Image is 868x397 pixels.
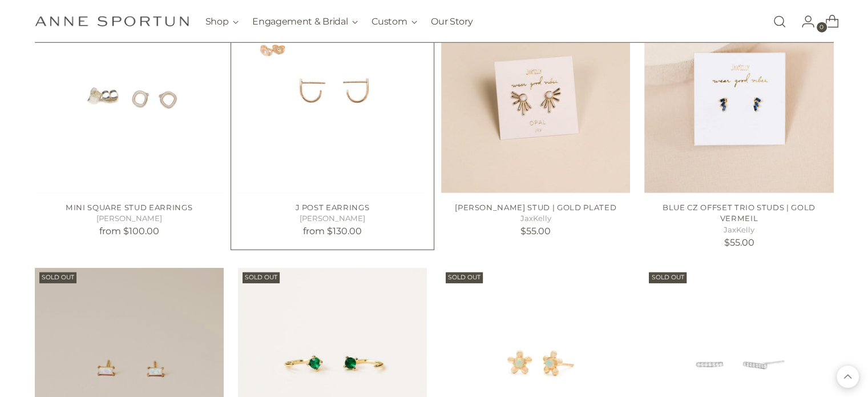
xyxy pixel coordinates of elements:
[724,237,754,248] span: $55.00
[295,203,369,212] a: J Post Earrings
[817,22,827,33] span: 0
[35,3,224,193] a: Mini Square Stud Earrings
[238,224,427,238] p: from $130.00
[663,203,815,223] a: Blue CZ Offset Trio Studs | Gold Vermeil
[816,10,839,33] a: Open cart modal
[768,10,791,33] a: Open search modal
[837,366,859,388] button: Back to top
[792,10,815,33] a: Go to the account page
[455,203,616,212] a: [PERSON_NAME] Stud | Gold Plated
[441,3,630,193] a: Sun Ray Stud | Gold Plated
[35,213,224,224] h5: [PERSON_NAME]
[372,9,417,34] button: Custom
[35,3,224,193] img: MINI SQUARE STUD EARRINGS - Anne Sportun Fine Jewellery
[205,9,239,34] button: Shop
[35,16,189,27] a: Anne Sportun Fine Jewellery
[238,3,427,193] img: J POST EARRINGS - Anne Sportun Fine Jewellery
[35,224,224,238] p: from $100.00
[644,224,833,236] h5: JaxKelly
[431,9,473,34] a: Our Story
[238,3,427,193] a: J Post Earrings
[520,226,551,236] span: $55.00
[66,203,192,212] a: Mini Square Stud Earrings
[441,213,630,224] h5: JaxKelly
[644,3,833,193] a: Blue CZ Offset Trio Studs | Gold Vermeil
[252,9,358,34] button: Engagement & Bridal
[238,213,427,224] h5: [PERSON_NAME]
